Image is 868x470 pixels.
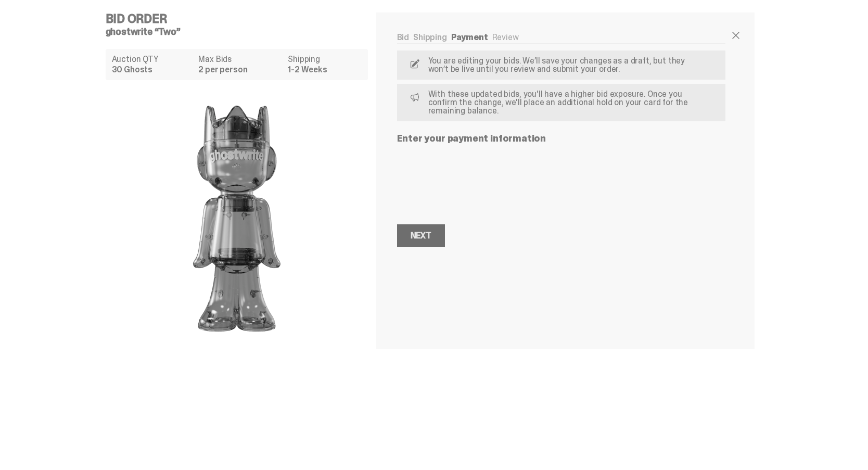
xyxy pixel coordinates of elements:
[397,224,445,247] button: Next
[288,66,361,74] dd: 1-2 Weeks
[112,66,193,74] dd: 30 Ghosts
[106,12,376,25] h4: Bid Order
[397,32,410,43] a: Bid
[198,66,282,74] dd: 2 per person
[106,27,376,36] h5: ghostwrite “Two”
[424,90,699,115] p: With these updated bids, you'll have a higher bid exposure. Once you confirm the change, we'll pl...
[112,55,193,63] dt: Auction QTY
[395,149,728,218] iframe: Secure payment input frame
[288,55,361,63] dt: Shipping
[451,32,488,43] a: Payment
[413,32,447,43] a: Shipping
[198,55,282,63] dt: Max Bids
[397,134,726,143] p: Enter your payment information
[411,232,431,240] div: Next
[133,88,341,349] img: product image
[424,57,694,73] p: You are editing your bids. We’ll save your changes as a draft, but they won’t be live until you r...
